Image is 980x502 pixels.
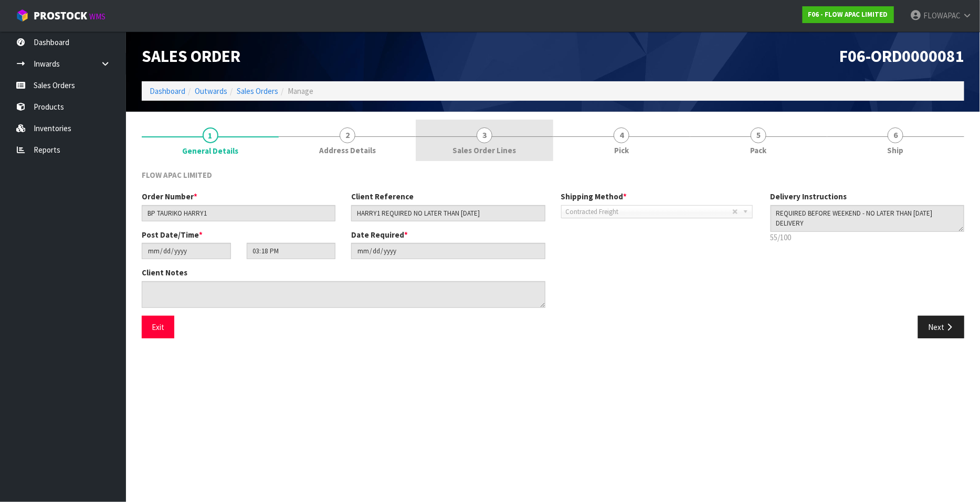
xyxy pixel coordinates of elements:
a: Outwards [195,86,227,96]
span: 5 [751,127,766,143]
span: General Details [182,145,238,156]
span: 2 [340,127,355,143]
input: Client Reference [351,205,545,221]
a: Sales Orders [237,86,278,96]
span: 6 [888,127,903,143]
span: FLOWAPAC [923,10,961,20]
label: Post Date/Time [142,229,203,240]
span: Address Details [319,145,376,156]
span: Ship [888,145,904,156]
span: F06-ORD0000081 [839,46,964,67]
label: Client Reference [351,191,414,202]
label: Date Required [351,229,408,240]
span: Sales Order Lines [452,145,516,156]
span: Pack [751,145,767,156]
span: Sales Order [142,46,240,67]
span: General Details [142,162,964,346]
input: Order Number [142,205,335,221]
button: Next [918,316,964,338]
span: ProStock [34,9,87,23]
p: 55/100 [771,232,964,243]
img: cube-alt.png [16,9,29,22]
span: Pick [614,145,629,156]
span: 3 [477,127,492,143]
label: Client Notes [142,267,187,278]
button: Exit [142,316,174,338]
span: FLOW APAC LIMITED [142,170,212,180]
span: 4 [614,127,629,143]
a: Dashboard [150,86,185,96]
span: 1 [203,127,218,143]
small: WMS [89,12,106,22]
span: Contracted Freight [566,206,732,218]
label: Order Number [142,191,197,202]
strong: F06 - FLOW APAC LIMITED [808,10,888,19]
label: Delivery Instructions [771,191,847,202]
label: Shipping Method [561,191,627,202]
span: Manage [288,86,313,96]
